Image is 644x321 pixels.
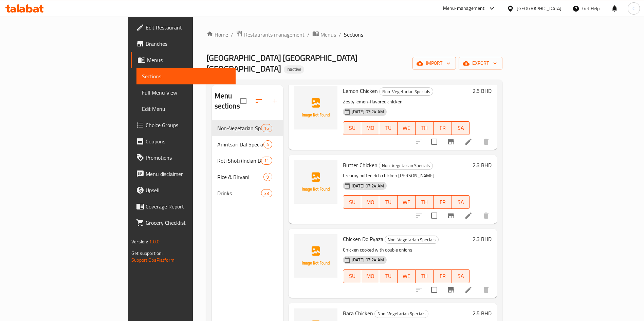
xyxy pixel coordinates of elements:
button: TH [416,195,434,209]
a: Full Menu View [136,84,236,101]
span: Chicken Do Pyaza [343,234,383,244]
button: MO [361,195,379,209]
span: TH [418,271,431,281]
div: items [263,140,272,148]
span: TH [418,197,431,207]
div: Rice & Biryani9 [212,169,283,185]
button: TU [379,195,397,209]
span: Branches [146,40,230,48]
a: Upsell [131,182,236,198]
button: export [459,57,502,69]
button: SU [343,269,361,283]
button: WE [398,269,416,283]
button: TH [416,121,434,135]
span: Sections [142,72,230,80]
span: Edit Menu [142,105,230,113]
span: Upsell [146,186,230,194]
button: TU [379,269,397,283]
span: 16 [261,125,272,132]
span: import [418,59,450,67]
div: Non-Vegetarian Specials [374,310,428,318]
button: delete [478,207,494,224]
span: Non-Vegetarian Specials [379,162,433,169]
button: Branch-specific-item [443,207,459,224]
span: [DATE] 07:24 AM [349,183,387,189]
span: FR [436,271,449,281]
span: [DATE] 07:24 AM [349,257,387,263]
span: Rice & Biryani [217,173,264,181]
span: WE [400,197,413,207]
a: Choice Groups [131,117,236,133]
span: SA [455,197,467,207]
span: Menus [147,56,230,64]
button: Branch-specific-item [443,282,459,298]
button: SA [452,121,470,135]
a: Support.OpsPlatform [131,256,174,264]
button: SA [452,195,470,209]
a: Grocery Checklist [131,215,236,231]
span: TH [418,123,431,133]
span: Get support on: [131,249,163,258]
span: TU [382,197,394,207]
a: Coverage Report [131,198,236,215]
button: import [412,57,456,69]
button: SU [343,121,361,135]
button: TH [416,269,434,283]
button: WE [398,195,416,209]
span: Select to update [427,208,441,223]
div: Amritsari Dal Special4 [212,136,283,153]
span: WE [400,271,413,281]
div: [GEOGRAPHIC_DATA] [517,5,562,12]
img: Lemon Chicken [294,86,337,129]
div: items [261,157,272,165]
button: MO [361,269,379,283]
span: 11 [261,158,272,164]
div: Drinks33 [212,185,283,201]
span: C [632,5,635,12]
span: Sort sections [251,93,267,109]
span: Edit Restaurant [146,23,230,32]
span: MO [364,123,376,133]
span: Lemon Chicken [343,86,378,96]
span: Select to update [427,135,441,149]
span: TU [382,271,394,281]
span: SA [455,271,467,281]
li: / [307,31,310,39]
button: WE [398,121,416,135]
span: Menus [320,31,336,39]
button: SA [452,269,470,283]
span: Choice Groups [146,121,230,129]
span: 9 [264,174,272,180]
span: Non-Vegetarian Specials [217,124,261,132]
span: Inactive [284,66,304,72]
button: MO [361,121,379,135]
span: SU [346,123,358,133]
span: MO [364,271,376,281]
div: items [261,124,272,132]
span: Version: [131,237,148,246]
h6: 2.3 BHD [473,160,492,170]
button: FR [434,195,452,209]
span: Amritsari Dal Special [217,140,264,148]
span: SU [346,197,358,207]
img: Butter Chicken [294,160,337,204]
button: FR [434,121,452,135]
button: delete [478,134,494,150]
span: Coupons [146,137,230,145]
span: Non-Vegetarian Specials [375,310,428,318]
span: Coverage Report [146,202,230,210]
button: SU [343,195,361,209]
button: TU [379,121,397,135]
a: Restaurants management [236,30,305,39]
span: Select all sections [236,94,251,108]
span: Rara Chicken [343,308,373,318]
span: Non-Vegetarian Specials [385,236,438,244]
a: Menu disclaimer [131,166,236,182]
span: [DATE] 07:24 AM [349,108,387,115]
li: / [339,31,341,39]
span: Drinks [217,189,261,197]
button: Branch-specific-item [443,134,459,150]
